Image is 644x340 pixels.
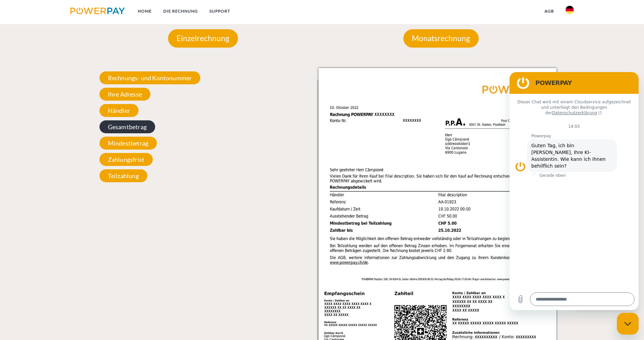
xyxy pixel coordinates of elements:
[510,72,639,310] iframe: Messaging-Fenster
[539,5,560,17] a: agb
[204,5,236,17] a: SUPPORT
[168,29,238,48] p: Einzelrechnung
[99,169,147,182] span: Teilzahlung
[403,29,479,48] p: Monatsrechnung
[566,6,574,14] img: de
[99,71,201,84] span: Rechnungs- und Kontonummer
[158,5,204,17] a: DIE RECHNUNG
[99,153,153,166] span: Zahlungsfrist
[99,104,139,117] span: Händler
[70,7,125,14] img: logo-powerpay.svg
[99,88,150,101] span: Ihre Adresse
[617,313,639,335] iframe: Schaltfläche zum Öffnen des Messaging-Fensters; Konversation läuft
[99,137,157,150] span: Mindestbetrag
[99,120,155,133] span: Gesamtbetrag
[132,5,158,17] a: Home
